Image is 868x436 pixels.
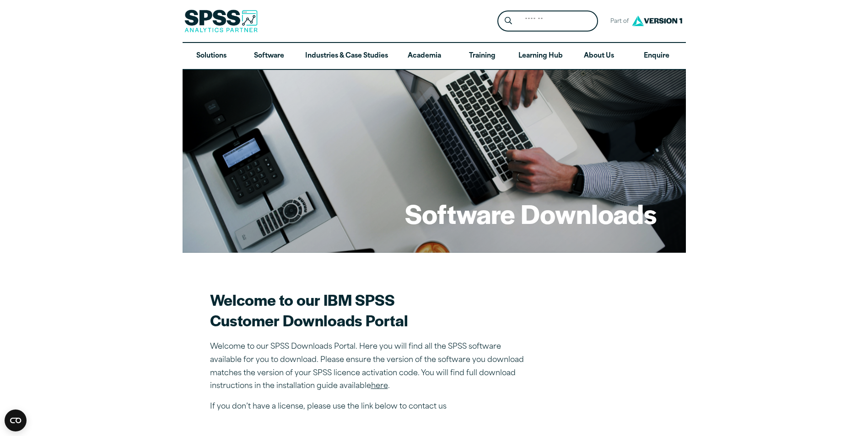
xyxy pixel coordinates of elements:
[405,196,657,231] h1: Software Downloads
[605,15,630,28] span: Part of
[210,400,530,414] p: If you don’t have a license, please use the link below to contact us
[453,43,511,69] a: Training
[298,43,395,69] a: Industries & Case Studies
[505,17,512,25] svg: Search magnifying glass icon
[570,43,628,69] a: About Us
[184,10,258,32] img: SPSS Analytics Partner
[371,383,388,390] a: here
[240,43,298,69] a: Software
[210,340,530,393] p: Welcome to our SPSS Downloads Portal. Here you will find all the SPSS software available for you ...
[183,43,240,69] a: Solutions
[5,409,27,431] button: Open CMP widget
[183,43,686,69] nav: Desktop version of site main menu
[395,43,453,69] a: Academia
[210,289,530,330] h2: Welcome to our IBM SPSS Customer Downloads Portal
[511,43,570,69] a: Learning Hub
[628,43,685,69] a: Enquire
[630,12,685,29] img: Version1 Logo
[497,11,598,32] form: Site Header Search Form
[500,13,517,30] button: Search magnifying glass icon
